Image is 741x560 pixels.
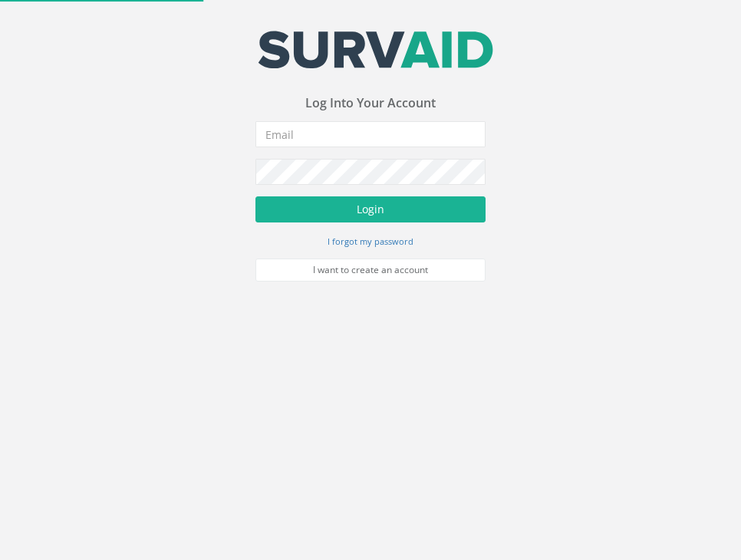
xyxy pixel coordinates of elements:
input: Email [255,121,486,147]
a: I want to create an account [255,259,486,282]
button: Login [255,196,486,222]
small: I forgot my password [328,236,413,247]
a: I forgot my password [328,234,413,248]
h3: Log Into Your Account [255,97,486,110]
